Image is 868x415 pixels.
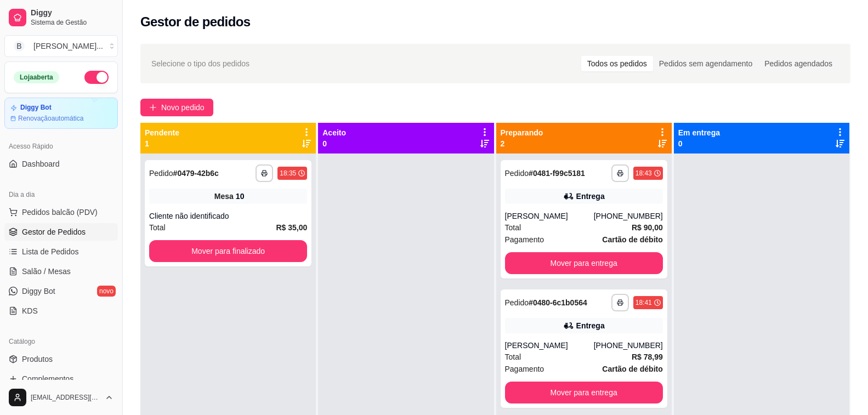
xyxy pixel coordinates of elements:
[33,41,103,52] div: [PERSON_NAME] ...
[22,246,79,257] span: Lista de Pedidos
[505,340,594,351] div: [PERSON_NAME]
[151,58,249,70] span: Selecione o tipo dos pedidos
[4,186,118,203] div: Dia a dia
[149,169,173,178] span: Pedido
[636,169,652,178] div: 18:43
[505,382,663,403] button: Mover para entrega
[505,169,529,178] span: Pedido
[214,191,234,202] span: Mesa
[4,243,118,260] a: Lista de Pedidos
[602,365,662,373] strong: Cartão de débito
[22,305,38,316] span: KDS
[636,298,652,307] div: 18:41
[505,298,529,307] span: Pedido
[4,155,118,173] a: Dashboard
[505,234,544,246] span: Pagamento
[280,169,296,178] div: 18:35
[145,127,179,138] p: Pendente
[149,221,166,234] span: Total
[4,223,118,241] a: Gestor de Pedidos
[594,211,663,221] div: [PHONE_NUMBER]
[4,138,118,155] div: Acesso Rápido
[594,340,663,351] div: [PHONE_NUMBER]
[505,351,521,363] span: Total
[4,384,118,411] button: [EMAIL_ADDRESS][DOMAIN_NAME]
[602,235,662,244] strong: Cartão de débito
[4,203,118,221] button: Pedidos balcão (PDV)
[20,104,52,112] article: Diggy Bot
[678,127,720,138] p: Em entrega
[31,8,114,18] span: Diggy
[4,98,118,129] a: Diggy BotRenovaçãoautomática
[161,101,205,113] span: Novo pedido
[581,56,653,71] div: Todos os pedidos
[529,169,585,178] strong: # 0481-f99c5181
[14,41,25,52] span: B
[236,191,245,202] div: 10
[322,138,346,149] p: 0
[632,353,663,361] strong: R$ 78,99
[4,263,118,280] a: Salão / Mesas
[149,211,307,221] div: Cliente não identificado
[632,223,663,232] strong: R$ 90,00
[678,138,720,149] p: 0
[31,393,100,402] span: [EMAIL_ADDRESS][DOMAIN_NAME]
[22,354,53,365] span: Produtos
[4,302,118,320] a: KDS
[4,350,118,368] a: Produtos
[22,286,55,297] span: Diggy Bot
[4,282,118,300] a: Diggy Botnovo
[576,191,605,202] div: Entrega
[22,266,71,277] span: Salão / Mesas
[22,373,73,384] span: Complementos
[4,370,118,388] a: Complementos
[758,56,838,71] div: Pedidos agendados
[22,226,86,237] span: Gestor de Pedidos
[22,158,60,169] span: Dashboard
[22,207,98,218] span: Pedidos balcão (PDV)
[140,99,213,116] button: Novo pedido
[653,56,758,71] div: Pedidos sem agendamento
[322,127,346,138] p: Aceito
[145,138,179,149] p: 1
[576,320,605,331] div: Entrega
[501,127,543,138] p: Preparando
[505,221,521,234] span: Total
[4,333,118,350] div: Catálogo
[149,240,307,262] button: Mover para finalizado
[149,104,157,111] span: plus
[173,169,219,178] strong: # 0479-42b6c
[276,223,307,232] strong: R$ 35,00
[84,71,109,84] button: Alterar Status
[140,13,251,31] h2: Gestor de pedidos
[4,4,118,31] a: DiggySistema de Gestão
[501,138,543,149] p: 2
[18,114,83,123] article: Renovação automática
[14,71,59,83] div: Loja aberta
[505,252,663,274] button: Mover para entrega
[31,18,114,27] span: Sistema de Gestão
[4,35,118,57] button: Select a team
[529,298,587,307] strong: # 0480-6c1b0564
[505,363,544,375] span: Pagamento
[505,211,594,221] div: [PERSON_NAME]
